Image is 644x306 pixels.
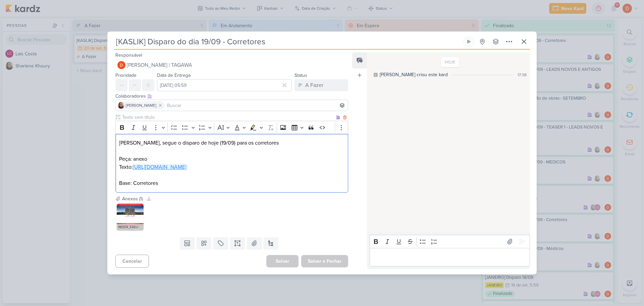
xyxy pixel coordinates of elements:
[294,79,348,91] button: A Fazer
[115,59,348,71] button: [PERSON_NAME] | TAGAWA
[380,71,448,78] div: [PERSON_NAME] criou este kard
[119,179,344,187] p: Base: Corretores
[157,72,191,78] label: Data de Entrega
[114,36,462,48] input: Kard Sem Título
[115,72,137,78] label: Prioridade
[119,155,344,163] p: Peça: anexo
[166,101,346,109] input: Buscar
[115,134,348,193] div: Editor editing area: main
[294,72,307,78] label: Status
[127,61,192,69] span: [PERSON_NAME] | TAGAWA
[466,39,472,44] div: Ligar relógio
[119,139,344,147] p: [PERSON_NAME], segue o disparo de hoje (19/09) para os corretores
[117,204,144,231] img: kAQ2pnPsqW0Y6oEptDdAk3xnHQY7JlCxAcFvSGxT.jpg
[115,93,348,100] div: Colaboradores
[122,195,143,202] div: Anexos (1)
[305,81,323,89] div: A Fazer
[115,255,149,268] button: Cancelar
[119,163,344,171] p: Texto:
[115,52,142,58] label: Responsável
[126,102,156,108] span: [PERSON_NAME]
[157,79,292,91] input: Select a date
[117,224,144,231] div: 116559_KASLIK _ E-MAIL MKT _ KASLIK IBIRAPUERA _ BASE CORRETORES_v2.jpg
[118,102,124,109] img: Sharlene Khoury
[370,248,530,266] div: Editor editing area: main
[115,121,348,134] div: Editor toolbar
[133,164,186,170] a: [URL][DOMAIN_NAME]
[518,72,527,78] div: 17:38
[117,61,125,69] img: Diego Lima | TAGAWA
[121,114,335,121] input: Texto sem título
[370,235,530,248] div: Editor toolbar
